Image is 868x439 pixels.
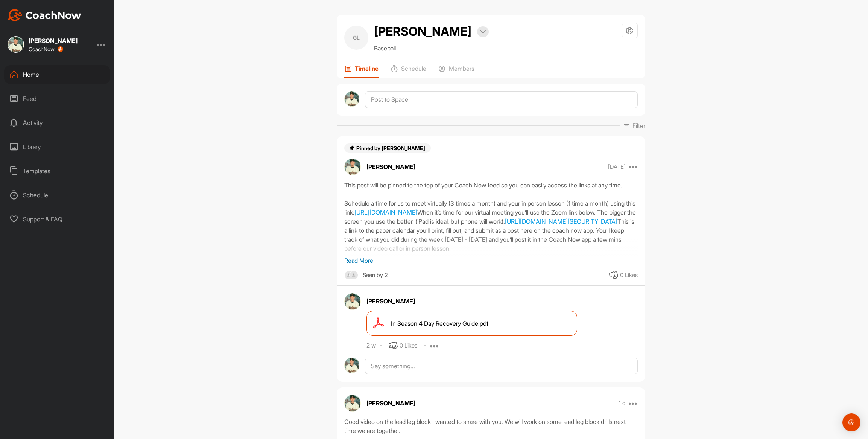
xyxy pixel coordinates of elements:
[344,358,360,373] img: avatar
[4,162,110,180] div: Templates
[480,30,486,34] img: arrow-down
[374,44,489,53] p: Baseball
[366,297,638,306] div: [PERSON_NAME]
[344,271,354,280] img: square_default-ef6cabf814de5a2bf16c804365e32c732080f9872bdf737d349900a9daf73cf9.png
[349,271,359,280] img: square_default-ef6cabf814de5a2bf16c804365e32c732080f9872bdf737d349900a9daf73cf9.png
[344,395,361,412] img: avatar
[632,121,645,130] p: Filter
[366,342,376,349] div: 2 w
[401,65,426,72] p: Schedule
[344,181,638,256] div: This post will be pinned to the top of your Coach Now feed so you can easily access the links at ...
[400,341,417,350] div: 0 Likes
[344,417,638,435] div: Good video on the lead leg block I wanted to share with you. We will work on some lead leg block ...
[4,210,110,229] div: Support & FAQ
[391,319,488,328] span: In Season 4 Day Recovery Guide.pdf
[344,91,360,107] img: avatar
[620,271,638,280] div: 0 Likes
[29,46,63,52] div: CoachNow
[842,413,860,431] div: Open Intercom Messenger
[29,38,78,44] div: [PERSON_NAME]
[608,163,626,171] p: [DATE]
[344,256,638,265] p: Read More
[619,399,626,407] p: 1 d
[355,65,379,72] p: Timeline
[8,36,24,53] img: square_20cee5c9dc16254dbb76c4ceda5ebefb.jpg
[344,26,368,50] div: GL
[4,186,110,204] div: Schedule
[4,89,110,108] div: Feed
[366,311,577,336] a: In Season 4 Day Recovery Guide.pdf
[4,137,110,156] div: Library
[356,145,426,151] span: Pinned by [PERSON_NAME]
[449,65,474,72] p: Members
[374,23,471,41] h2: [PERSON_NAME]
[344,159,361,175] img: avatar
[344,293,361,310] img: avatar
[8,9,81,21] img: CoachNow
[363,271,388,280] div: Seen by 2
[4,113,110,132] div: Activity
[505,218,617,225] a: [URL][DOMAIN_NAME][SECURITY_DATA]
[366,399,415,408] p: [PERSON_NAME]
[349,145,355,151] img: pin
[4,65,110,84] div: Home
[366,162,415,171] p: [PERSON_NAME]
[354,209,417,216] a: [URL][DOMAIN_NAME]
